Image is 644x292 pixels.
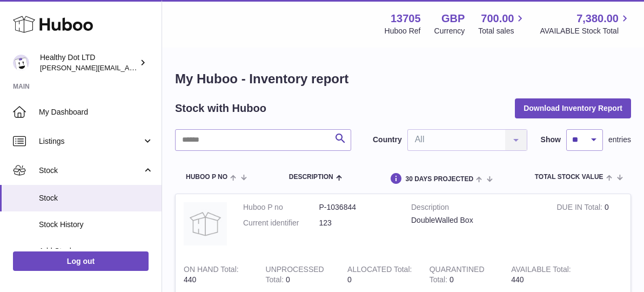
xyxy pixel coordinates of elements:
[39,193,153,203] span: Stock
[556,203,604,214] strong: DUE IN Total
[39,165,142,176] span: Stock
[478,26,526,36] span: Total sales
[385,26,421,36] div: Huboo Ref
[319,202,395,213] dd: P-1036844
[535,174,603,181] span: Total stock value
[243,202,319,213] dt: Huboo P no
[175,101,266,116] h2: Stock with Huboo
[411,215,540,225] div: DoubleWalled Box
[184,265,239,276] strong: ON HAND Total
[540,11,631,36] a: 7,380.00 AVAILABLE Stock Total
[373,135,402,145] label: Country
[40,52,137,73] div: Healthy Dot LTD
[540,26,631,36] span: AVAILABLE Stock Total
[608,135,631,145] span: entries
[511,265,571,276] strong: AVAILABLE Total
[430,265,485,287] strong: QUARANTINED Total
[548,194,630,256] td: 0
[347,265,412,276] strong: ALLOCATED Total
[411,202,540,215] strong: Description
[450,275,454,284] span: 0
[434,26,465,36] div: Currency
[39,220,153,230] span: Stock History
[289,174,333,181] span: Description
[405,176,473,183] span: 30 DAYS PROJECTED
[541,135,561,145] label: Show
[391,11,421,26] strong: 13705
[186,174,227,181] span: Huboo P no
[13,55,29,71] img: Dorothy@healthydot.com
[184,202,227,245] img: product image
[515,98,631,118] button: Download Inventory Report
[441,11,465,26] strong: GBP
[481,11,514,26] span: 700.00
[319,218,395,228] dd: 123
[243,218,319,228] dt: Current identifier
[40,63,217,72] span: [PERSON_NAME][EMAIL_ADDRESS][DOMAIN_NAME]
[39,246,153,256] span: Add Stock
[576,11,619,26] span: 7,380.00
[266,265,324,287] strong: UNPROCESSED Total
[39,136,142,147] span: Listings
[478,11,526,36] a: 700.00 Total sales
[39,107,153,117] span: My Dashboard
[175,70,631,88] h1: My Huboo - Inventory report
[13,251,149,271] a: Log out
